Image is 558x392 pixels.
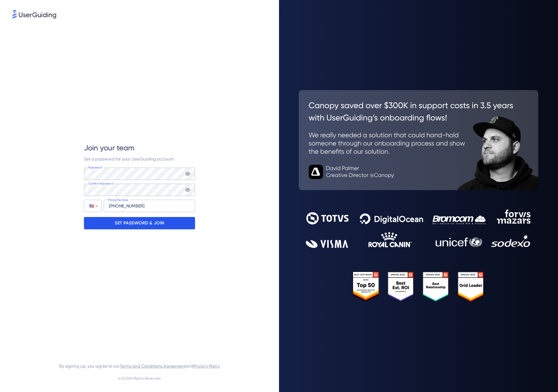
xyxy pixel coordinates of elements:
input: Phone Number [104,200,195,212]
span: Join your team [84,143,134,153]
div: United States: + 1 [84,200,102,212]
img: 26c0aa7c25a843aed4baddd2b5e0fa68.svg [299,90,538,190]
img: 9302ce2ac39453076f5bc0f2f2ca889b.svg [306,210,531,248]
img: 25303e33045975176eb484905ab012ff.svg [353,272,485,302]
span: © 2025 All Rights Reserved. [118,375,161,382]
p: SET PASSWORD & JOIN [115,218,164,228]
img: 8faab4ba6bc7696a72372aa768b0286c.svg [12,10,56,19]
a: Terms and Conditions Agreement [120,364,185,369]
span: By signing up, you agree to our and [59,362,220,370]
span: Set a password for your UserGuiding account [84,156,173,161]
a: Privacy Policy [194,364,220,369]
